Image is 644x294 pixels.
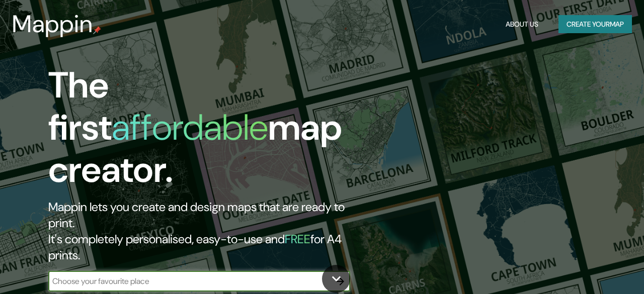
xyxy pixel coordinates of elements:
[502,15,542,34] button: About Us
[48,199,370,263] h2: Mappin lets you create and design maps that are ready to print. It's completely personalised, eas...
[12,10,93,38] h3: Mappin
[93,26,101,34] img: mappin-pin
[112,104,268,151] h1: affordable
[48,275,330,287] input: Choose your favourite place
[285,231,310,247] h5: FREE
[558,15,632,34] button: Create yourmap
[48,64,370,199] h1: The first map creator.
